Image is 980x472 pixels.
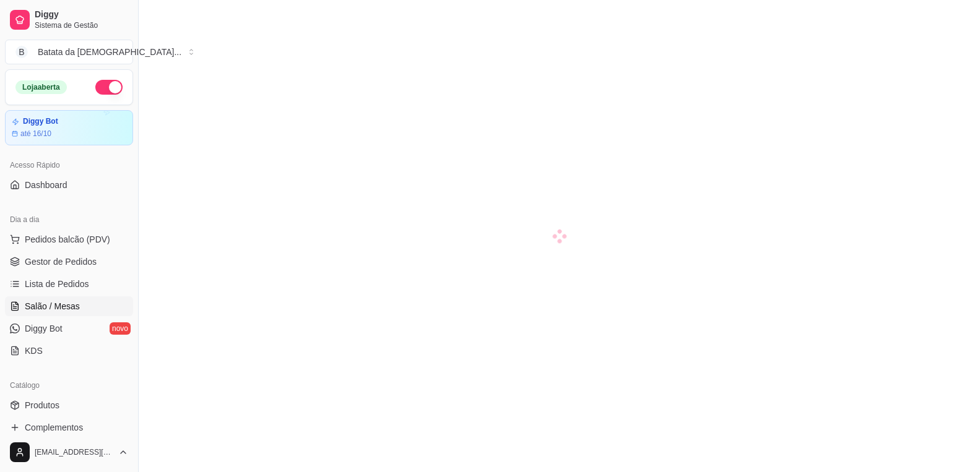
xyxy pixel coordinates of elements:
div: Batata da [DEMOGRAPHIC_DATA] ... [38,46,181,58]
a: DiggySistema de Gestão [5,5,133,35]
span: [EMAIL_ADDRESS][DOMAIN_NAME] [35,447,113,457]
span: Diggy [35,9,128,20]
span: Lista de Pedidos [25,278,89,290]
span: Diggy Bot [25,322,63,335]
a: Diggy Botaté 16/10 [5,110,133,145]
a: Complementos [5,418,133,437]
a: Salão / Mesas [5,296,133,316]
div: Acesso Rápido [5,155,133,175]
span: Dashboard [25,179,67,191]
button: [EMAIL_ADDRESS][DOMAIN_NAME] [5,437,133,467]
span: Gestor de Pedidos [25,255,97,268]
span: KDS [25,345,43,357]
a: Produtos [5,395,133,415]
span: Produtos [25,399,59,411]
div: Catálogo [5,375,133,395]
span: Salão / Mesas [25,300,80,312]
div: Dia a dia [5,210,133,230]
span: Pedidos balcão (PDV) [25,233,110,246]
article: Diggy Bot [23,117,58,126]
button: Pedidos balcão (PDV) [5,230,133,249]
span: Sistema de Gestão [35,20,128,30]
article: até 16/10 [20,129,51,139]
button: Select a team [5,40,133,64]
a: Diggy Botnovo [5,319,133,338]
span: B [15,46,28,58]
a: Gestor de Pedidos [5,252,133,272]
div: Loja aberta [15,80,67,94]
a: Lista de Pedidos [5,274,133,294]
span: Complementos [25,421,83,434]
button: Alterar Status [95,80,123,95]
a: KDS [5,341,133,361]
a: Dashboard [5,175,133,195]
